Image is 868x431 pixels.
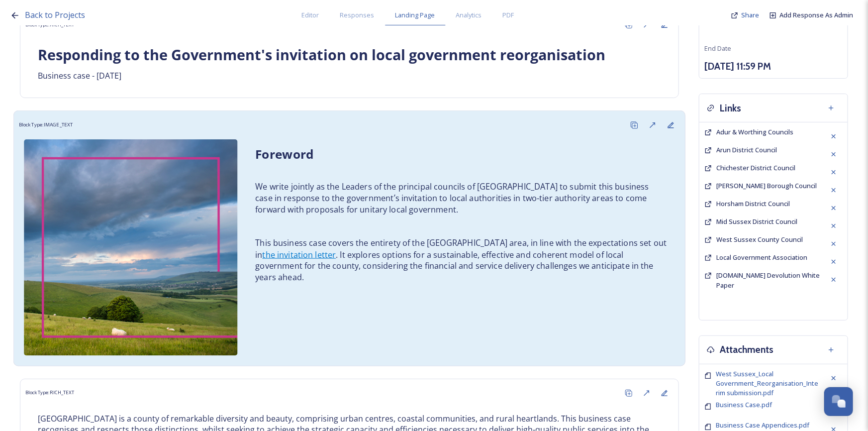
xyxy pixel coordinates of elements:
[704,44,731,53] span: End Date
[716,163,795,173] a: Chichester District Council
[716,369,818,397] span: West Sussex_Local Government_Reorganisation_Interim submission.pdf
[716,127,793,137] a: Adur & Worthing Councils
[263,249,336,260] a: the invitation letter
[25,9,85,20] span: Back to Projects
[716,253,807,262] a: Local Government Association
[716,181,817,191] a: [PERSON_NAME] Borough Council
[340,10,375,20] span: Responses
[716,421,809,430] span: Business Case Appendices.pdf
[716,127,793,136] span: Adur & Worthing Councils
[716,271,825,290] a: [DOMAIN_NAME] Devolution White Paper
[456,10,482,20] span: Analytics
[704,59,843,74] h3: [DATE] 11:59 PM
[25,389,74,396] span: Block Type: RICH_TEXT
[716,235,803,244] a: West Sussex County Council
[302,10,319,20] span: Editor
[716,400,772,409] span: Business Case.pdf
[716,253,807,262] span: Local Government Association
[503,10,514,20] span: PDF
[720,101,741,115] h3: Links
[716,271,820,289] span: [DOMAIN_NAME] Devolution White Paper
[255,181,667,216] p: We write jointly as the Leaders of the principal councils of [GEOGRAPHIC_DATA] to submit this bus...
[716,199,790,208] span: Horsham District Council
[19,121,73,129] span: Block Type: IMAGE_TEXT
[741,10,759,19] span: Share
[38,70,661,82] p: Business case - [DATE]
[38,45,605,64] strong: Responding to the Government's invitation on local government reorganisation
[824,387,853,416] button: Open Chat
[255,237,667,284] p: This business case covers the entirety of the [GEOGRAPHIC_DATA] area, in line with the expectatio...
[720,342,773,357] h3: Attachments
[255,145,313,162] strong: Foreword
[716,145,777,155] a: Arun District Council
[716,217,797,226] a: Mid Sussex District Council
[25,9,85,21] a: Back to Projects
[716,163,795,172] span: Chichester District Council
[716,217,797,226] span: Mid Sussex District Council
[779,10,853,20] a: Add Response As Admin
[779,10,853,19] span: Add Response As Admin
[395,10,435,20] span: Landing Page
[716,199,790,209] a: Horsham District Council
